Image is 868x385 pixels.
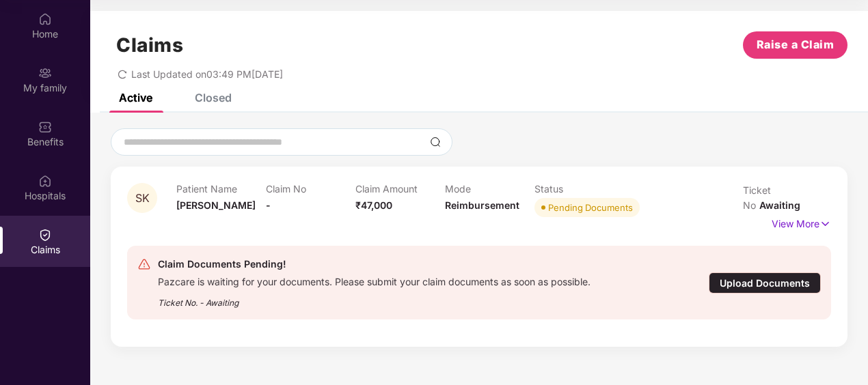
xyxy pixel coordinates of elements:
p: Claim No [266,183,355,195]
span: Ticket No [743,184,771,211]
p: Claim Amount [355,183,445,195]
p: Patient Name [176,183,266,195]
img: svg+xml;base64,PHN2ZyBpZD0iSG9zcGl0YWxzIiB4bWxucz0iaHR0cDovL3d3dy53My5vcmcvMjAwMC9zdmciIHdpZHRoPS... [38,174,52,188]
span: Awaiting [759,199,800,211]
img: svg+xml;base64,PHN2ZyB3aWR0aD0iMjAiIGhlaWdodD0iMjAiIHZpZXdCb3g9IjAgMCAyMCAyMCIgZmlsbD0ibm9uZSIgeG... [38,66,52,80]
span: redo [118,68,127,80]
div: Closed [195,91,232,104]
div: Claim Documents Pending! [158,256,591,272]
img: svg+xml;base64,PHN2ZyB4bWxucz0iaHR0cDovL3d3dy53My5vcmcvMjAwMC9zdmciIHdpZHRoPSIyNCIgaGVpZ2h0PSIyNC... [137,257,151,271]
span: Last Updated on 03:49 PM[DATE] [131,68,283,80]
div: Upload Documents [709,272,821,294]
span: SK [135,192,150,204]
div: Active [119,91,152,104]
span: ₹47,000 [355,199,392,211]
img: svg+xml;base64,PHN2ZyBpZD0iQ2xhaW0iIHhtbG5zPSJodHRwOi8vd3d3LnczLm9yZy8yMDAwL3N2ZyIgd2lkdGg9IjIwIi... [38,228,52,242]
span: Raise a Claim [757,36,835,53]
div: Pazcare is waiting for your documents. Please submit your claim documents as soon as possible. [158,272,591,288]
span: - [266,199,271,211]
span: Reimbursement [445,199,519,211]
p: Status [534,183,624,195]
img: svg+xml;base64,PHN2ZyBpZD0iU2VhcmNoLTMyeDMyIiB4bWxucz0iaHR0cDovL3d3dy53My5vcmcvMjAwMC9zdmciIHdpZH... [430,137,441,147]
span: [PERSON_NAME] [176,199,256,211]
img: svg+xml;base64,PHN2ZyB4bWxucz0iaHR0cDovL3d3dy53My5vcmcvMjAwMC9zdmciIHdpZHRoPSIxNyIgaGVpZ2h0PSIxNy... [819,216,831,231]
p: View More [772,213,831,231]
div: Ticket No. - Awaiting [158,288,591,309]
div: Pending Documents [548,201,633,214]
h1: Claims [116,33,183,57]
img: svg+xml;base64,PHN2ZyBpZD0iQmVuZWZpdHMiIHhtbG5zPSJodHRwOi8vd3d3LnczLm9yZy8yMDAwL3N2ZyIgd2lkdGg9Ij... [38,120,52,134]
img: svg+xml;base64,PHN2ZyBpZD0iSG9tZSIgeG1sbnM9Imh0dHA6Ly93d3cudzMub3JnLzIwMDAvc3ZnIiB3aWR0aD0iMjAiIG... [38,12,52,26]
button: Raise a Claim [743,31,847,59]
p: Mode [445,183,534,195]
